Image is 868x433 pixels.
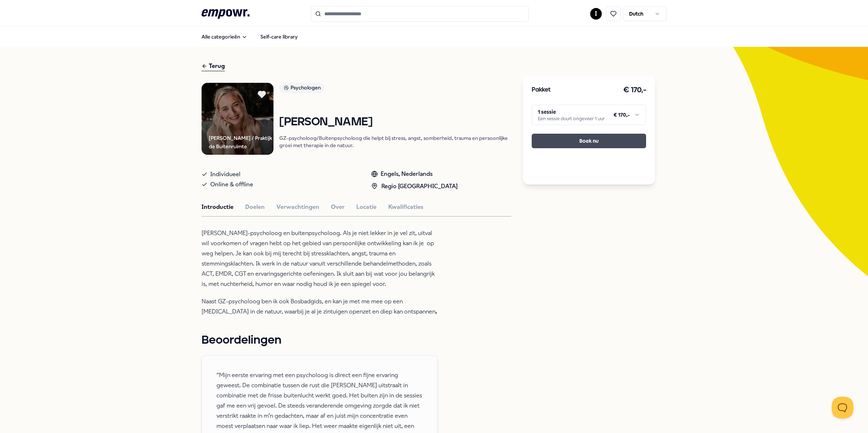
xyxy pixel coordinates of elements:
[202,331,511,349] h1: Beoordelingen
[202,228,438,289] p: [PERSON_NAME]-psycholoog en buitenpsycholoog. Als je niet lekker in je vel zit, uitval wil voorko...
[279,83,325,93] div: Psychologen
[435,308,437,315] strong: .
[279,116,511,129] h1: [PERSON_NAME]
[311,6,529,22] input: Search for products, categories or subcategories
[532,134,646,148] button: Boek nu
[202,83,273,155] img: Product Image
[331,202,345,212] button: Over
[356,202,377,212] button: Locatie
[196,29,253,44] button: Alle categorieën
[371,169,458,179] div: Engels, Nederlands
[279,134,511,149] p: GZ-psycholoog/Buitenpsycholoog die helpt bij stress, angst, somberheid, trauma en persoonlijke gr...
[388,202,423,212] button: Kwalificaties
[590,8,602,20] button: I
[210,179,253,190] span: Online & offline
[202,296,438,317] p: Naast GZ-psycholoog ben ik ook Bosbadgids, en kan je met me mee op een [MEDICAL_DATA] in de natuu...
[279,83,511,96] a: Psychologen
[371,182,458,191] div: Regio [GEOGRAPHIC_DATA]
[202,202,234,212] button: Introductie
[196,29,304,44] nav: Main
[832,397,853,418] iframe: Help Scout Beacon - Open
[245,202,265,212] button: Doelen
[532,85,551,95] h3: Pakket
[276,202,319,212] button: Verwachtingen
[623,84,646,96] h3: € 170,-
[202,61,225,71] div: Terug
[209,134,273,150] div: [PERSON_NAME] / Praktijk de Buitenruimte
[255,29,304,44] a: Self-care library
[210,169,240,179] span: Individueel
